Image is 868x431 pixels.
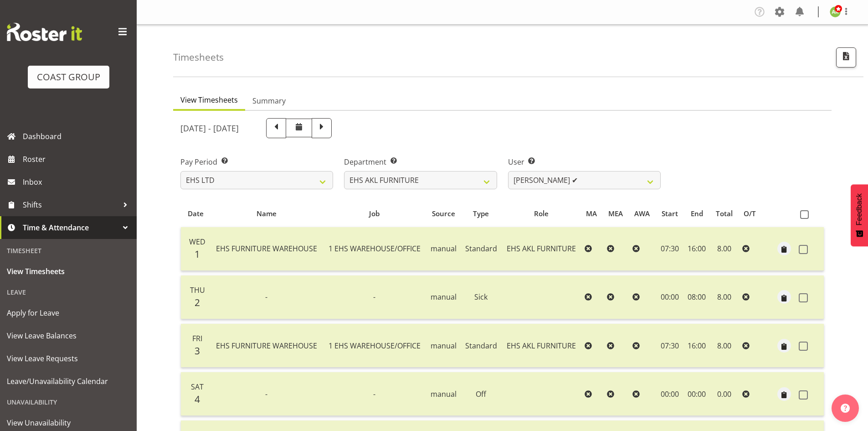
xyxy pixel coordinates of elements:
[188,208,204,219] span: Date
[710,275,739,319] td: 8.00
[507,244,576,254] span: EHS AKL FURNITURE
[683,372,710,416] td: 00:00
[656,275,683,319] td: 00:00
[634,208,650,219] span: AWA
[716,208,733,219] span: Total
[683,275,710,319] td: 08:00
[710,372,739,416] td: 0.00
[329,244,421,254] span: 1 EHS WAREHOUSE/OFFICE
[744,208,756,219] span: O/T
[189,237,205,247] span: Wed
[656,372,683,416] td: 00:00
[656,324,683,368] td: 07:30
[23,175,132,189] span: Inbox
[2,241,134,260] div: Timesheet
[195,248,200,260] span: 1
[191,382,204,392] span: Sat
[265,292,267,302] span: -
[37,70,100,84] div: COAST GROUP
[195,296,200,309] span: 2
[2,301,134,324] a: Apply for Leave
[507,341,576,351] span: EHS AKL FURNITURE
[432,208,455,219] span: Source
[855,193,863,225] span: Feedback
[173,52,224,62] h4: Timesheets
[252,95,286,106] span: Summary
[7,374,130,388] span: Leave/Unavailability Calendar
[431,244,457,254] span: manual
[841,404,850,413] img: help-xxl-2.png
[7,352,130,365] span: View Leave Requests
[710,324,739,368] td: 8.00
[7,329,130,343] span: View Leave Balances
[180,156,333,167] label: Pay Period
[2,370,134,393] a: Leave/Unavailability Calendar
[2,393,134,411] div: Unavailability
[23,221,118,234] span: Time & Attendance
[2,283,134,301] div: Leave
[836,47,856,68] button: Export CSV
[473,208,489,219] span: Type
[344,156,497,167] label: Department
[23,152,132,166] span: Roster
[23,130,132,143] span: Dashboard
[190,285,205,295] span: Thu
[461,324,501,368] td: Standard
[7,265,130,278] span: View Timesheets
[216,341,317,351] span: EHS FURNITURE WAREHOUSE
[373,389,375,399] span: -
[7,416,130,430] span: View Unavailability
[180,123,239,133] h5: [DATE] - [DATE]
[265,389,267,399] span: -
[683,227,710,271] td: 16:00
[461,275,501,319] td: Sick
[431,389,457,399] span: manual
[373,292,375,302] span: -
[662,208,678,219] span: Start
[180,94,238,105] span: View Timesheets
[710,227,739,271] td: 8.00
[2,347,134,370] a: View Leave Requests
[683,324,710,368] td: 16:00
[192,333,202,343] span: Fri
[851,184,868,246] button: Feedback - Show survey
[830,6,841,17] img: angela-kerrigan9606.jpg
[608,208,623,219] span: MEA
[461,227,501,271] td: Standard
[2,260,134,283] a: View Timesheets
[656,227,683,271] td: 07:30
[586,208,597,219] span: MA
[23,198,118,212] span: Shifts
[461,372,501,416] td: Off
[195,393,200,405] span: 4
[7,306,130,320] span: Apply for Leave
[691,208,703,219] span: End
[7,23,82,41] img: Rosterit website logo
[257,208,277,219] span: Name
[431,292,457,302] span: manual
[329,341,421,351] span: 1 EHS WAREHOUSE/OFFICE
[195,344,200,357] span: 3
[369,208,380,219] span: Job
[534,208,549,219] span: Role
[431,341,457,351] span: manual
[2,324,134,347] a: View Leave Balances
[216,244,317,254] span: EHS FURNITURE WAREHOUSE
[508,156,661,167] label: User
